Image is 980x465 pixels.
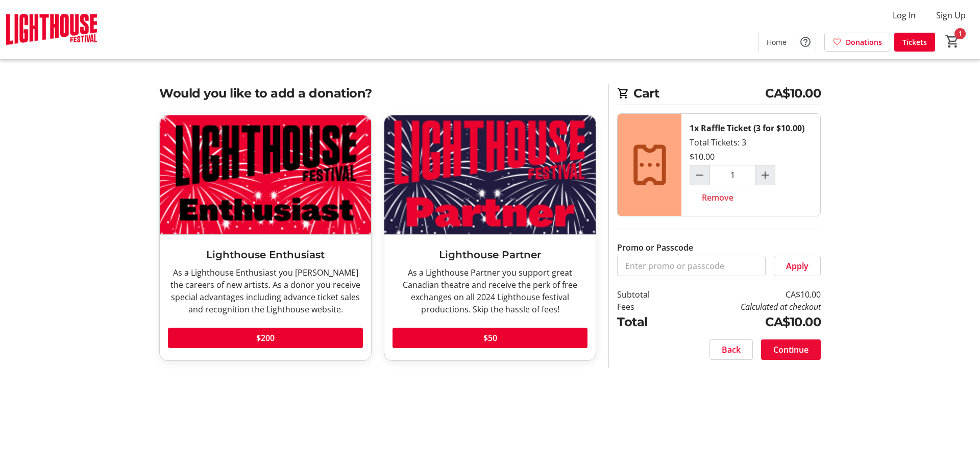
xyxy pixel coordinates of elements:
[824,33,890,52] a: Donations
[894,33,935,52] a: Tickets
[160,115,371,234] img: Lighthouse Enthusiast
[384,115,596,234] img: Lighthouse Partner
[168,247,363,262] h3: Lighthouse Enthusiast
[159,84,596,103] h2: Would you like to add a donation?
[928,7,974,23] button: Sign Up
[483,332,497,344] span: $50
[168,266,363,315] div: As a Lighthouse Enthusiast you [PERSON_NAME] the careers of new artists. As a donor you receive s...
[893,9,916,21] span: Log In
[676,313,821,331] td: CA$10.00
[617,84,821,105] h2: Cart
[256,332,275,344] span: $200
[617,256,766,276] input: Enter promo or passcode
[722,344,741,356] span: Back
[617,241,693,254] label: Promo or Passcode
[786,260,808,272] span: Apply
[690,151,715,163] div: $10.00
[676,288,821,301] td: CA$10.00
[690,165,709,185] button: Decrement by one
[617,313,676,331] td: Total
[846,37,882,47] span: Donations
[6,4,97,55] img: Lighthouse Festival's Logo
[709,339,753,360] button: Back
[767,37,787,47] span: Home
[676,301,821,313] td: Calculated at checkout
[168,328,363,348] button: $200
[702,191,733,204] span: Remove
[761,339,821,360] button: Continue
[393,266,587,315] div: As a Lighthouse Partner you support great Canadian theatre and receive the perk of free exchanges...
[690,122,804,134] div: 1x Raffle Ticket (3 for $10.00)
[681,114,820,216] div: Total Tickets: 3
[758,33,795,52] a: Home
[765,84,821,103] span: CA$10.00
[709,165,755,185] input: Raffle Ticket (3 for $10.00) Quantity
[936,9,966,21] span: Sign Up
[393,328,587,348] button: $50
[795,32,816,52] button: Help
[690,187,746,208] button: Remove
[773,344,808,356] span: Continue
[774,256,821,276] button: Apply
[393,247,587,262] h3: Lighthouse Partner
[902,37,927,47] span: Tickets
[885,7,924,23] button: Log In
[755,165,775,185] button: Increment by one
[617,301,676,313] td: Fees
[943,32,962,51] button: Cart
[617,288,676,301] td: Subtotal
